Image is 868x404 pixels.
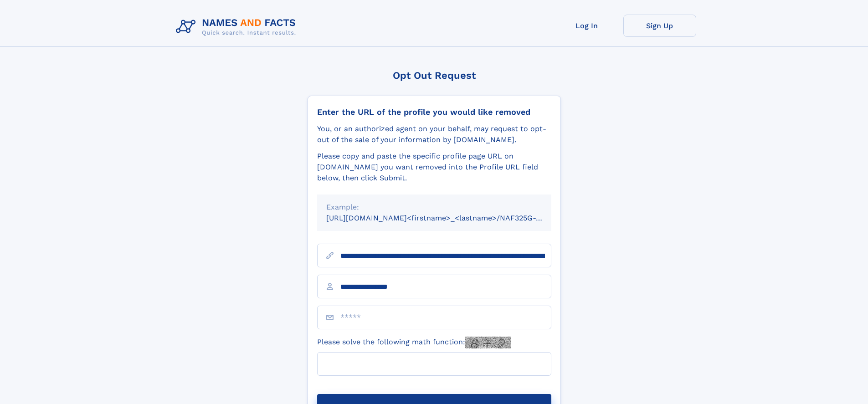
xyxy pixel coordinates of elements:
div: You, or an authorized agent on your behalf, may request to opt-out of the sale of your informatio... [317,123,551,145]
img: Logo Names and Facts [172,15,303,39]
small: [URL][DOMAIN_NAME]<firstname>_<lastname>/NAF325G-xxxxxxxx [326,214,569,222]
div: Enter the URL of the profile you would like removed [317,107,551,117]
div: Please copy and paste the specific profile page URL on [DOMAIN_NAME] you want removed into the Pr... [317,151,551,184]
div: Example: [326,202,542,213]
a: Log In [550,15,623,37]
a: Sign Up [623,15,696,37]
label: Please solve the following math function: [317,337,511,348]
div: Opt Out Request [308,70,561,81]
